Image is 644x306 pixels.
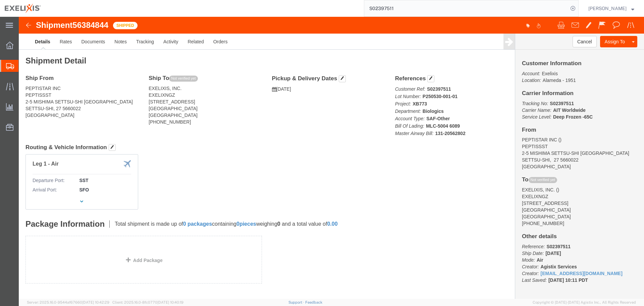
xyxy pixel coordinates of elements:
[19,17,644,299] iframe: FS Legacy Container
[157,300,183,304] span: [DATE] 10:40:19
[5,3,41,13] img: logo
[82,300,109,304] span: [DATE] 10:42:29
[288,300,305,304] a: Support
[364,0,568,16] input: Search for shipment number, reference number
[27,300,109,304] span: Server: 2025.16.0-9544af67660
[588,4,635,12] button: [PERSON_NAME]
[533,300,636,305] span: Copyright © [DATE]-[DATE] Agistix Inc., All Rights Reserved
[588,5,627,12] span: Fred Eisenman
[112,300,183,304] span: Client: 2025.16.0-8fc0770
[305,300,322,304] a: Feedback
